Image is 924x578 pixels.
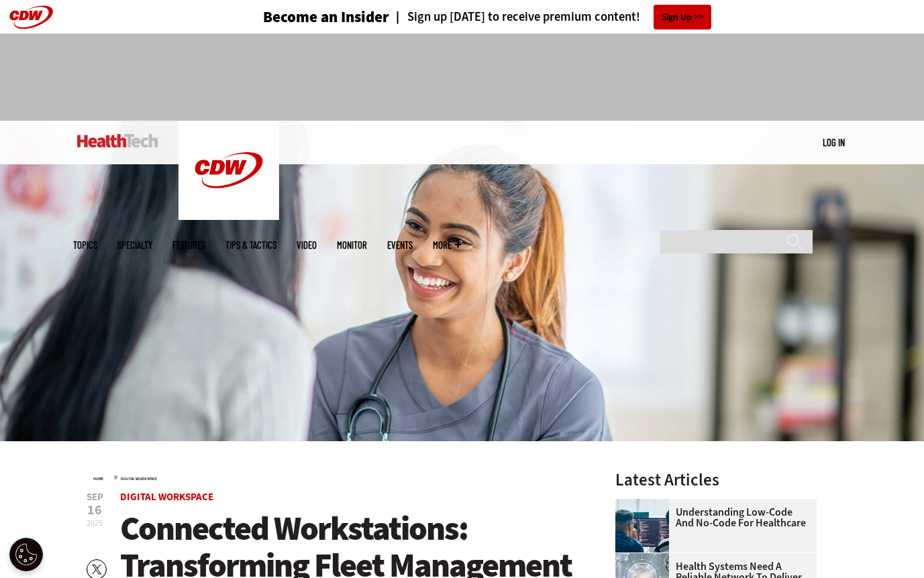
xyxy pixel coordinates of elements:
a: Sign Up [654,5,711,30]
h3: Become an Insider [263,9,389,25]
a: Video [297,240,317,250]
a: Become an Insider [213,9,389,25]
a: Events [387,240,413,250]
a: MonITor [337,240,367,250]
a: Coworkers coding [615,499,676,510]
a: Features [172,240,205,250]
a: Tips & Tactics [225,240,276,250]
span: Topics [73,240,97,250]
span: 2025 [87,518,103,528]
div: User menu [823,135,845,150]
a: Sign up [DATE] to receive premium content! [389,11,640,23]
a: Digital Workspace [120,490,213,504]
span: Specialty [117,240,152,250]
span: More [433,240,461,250]
a: Log in [823,136,845,148]
a: Healthcare networking [615,553,676,564]
img: Home [77,134,158,148]
span: 16 [87,504,103,517]
button: Open Preferences [9,538,43,571]
div: » [93,471,580,482]
div: Cookie Settings [9,538,43,571]
a: CDW [178,209,279,223]
a: Understanding Low-Code and No-Code for Healthcare [615,507,809,528]
img: Home [178,121,279,220]
a: Digital Workspace [121,476,157,481]
h3: Latest Articles [615,471,817,488]
a: Home [93,476,103,481]
span: Sep [87,492,103,502]
img: Coworkers coding [615,499,669,553]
